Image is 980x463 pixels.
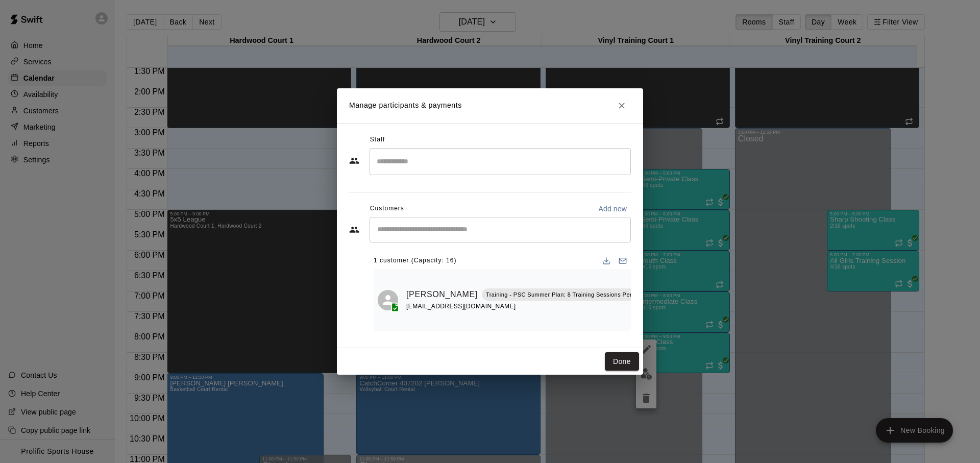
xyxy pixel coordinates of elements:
button: Download list [598,253,615,269]
span: Staff [370,132,385,148]
button: Add new [594,201,631,217]
button: Close [612,96,631,115]
p: Manage participants & payments [349,100,462,111]
svg: Customers [349,225,359,235]
div: Jack Freeman [378,290,398,310]
span: Customers [370,201,404,217]
a: [PERSON_NAME] [406,288,478,301]
span: 1 customer (Capacity: 16) [374,253,456,269]
svg: Staff [349,156,359,166]
p: Add new [598,204,627,214]
button: Email participants [615,253,631,269]
span: [EMAIL_ADDRESS][DOMAIN_NAME] [406,303,516,310]
button: Done [605,352,639,371]
div: Start typing to search customers... [370,217,631,242]
p: Training - PSC Summer Plan: 8 Training Sessions Per Month [486,290,650,299]
div: Search staff [370,148,631,175]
